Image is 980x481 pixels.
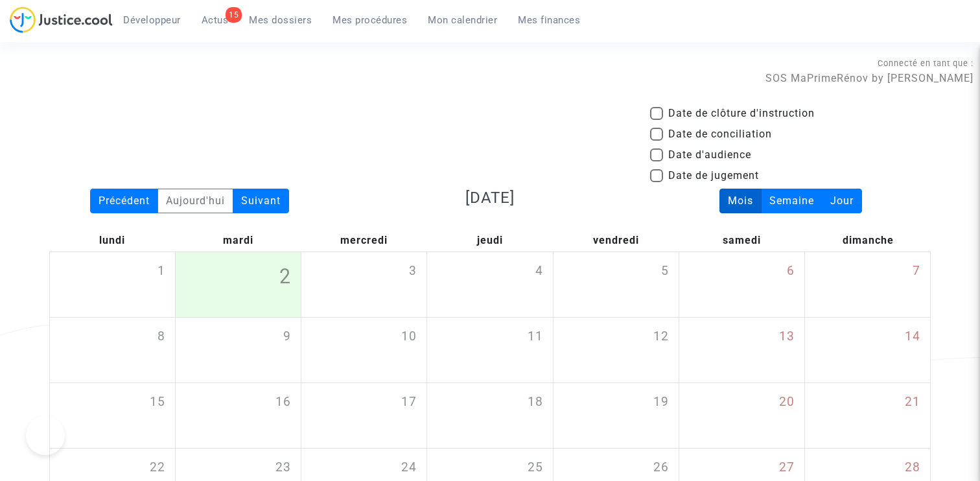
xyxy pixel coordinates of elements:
[417,10,507,30] a: Mon calendrier
[668,168,759,183] span: Date de jugement
[191,10,239,30] a: 15Actus
[301,383,426,448] div: mercredi septembre 17
[150,393,165,412] span: 15
[10,6,113,33] img: jc-logo.svg
[50,252,175,317] div: lundi septembre 1
[50,318,175,382] div: lundi septembre 8
[349,189,631,207] h3: [DATE]
[226,7,242,23] div: 15
[427,229,553,252] div: jeudi
[518,14,580,26] span: Mes finances
[157,189,233,213] div: Aujourd'hui
[905,327,920,346] span: 14
[554,383,679,448] div: vendredi septembre 19
[401,458,417,477] span: 24
[905,458,920,477] span: 28
[805,383,930,448] div: dimanche septembre 21
[805,318,930,382] div: dimanche septembre 14
[668,147,751,163] span: Date d'audience
[554,252,679,317] div: vendredi septembre 5
[535,262,543,281] span: 4
[157,262,165,281] span: 1
[661,262,669,281] span: 5
[779,458,795,477] span: 27
[301,318,426,382] div: mercredi septembre 10
[401,327,417,346] span: 10
[679,252,804,317] div: samedi septembre 6
[275,458,291,477] span: 23
[49,229,175,252] div: lundi
[679,229,805,252] div: samedi
[233,189,289,213] div: Suivant
[322,10,417,30] a: Mes procédures
[787,262,795,281] span: 6
[528,458,543,477] span: 25
[50,383,175,448] div: lundi septembre 15
[554,318,679,382] div: vendredi septembre 12
[653,327,669,346] span: 12
[779,393,795,412] span: 20
[507,10,590,30] a: Mes finances
[822,189,862,213] div: Jour
[679,318,804,382] div: samedi septembre 13
[150,458,165,477] span: 22
[157,327,165,346] span: 8
[175,229,301,252] div: mardi
[668,126,772,142] span: Date de conciliation
[176,383,301,448] div: mardi septembre 16
[401,393,417,412] span: 17
[528,327,543,346] span: 11
[113,10,191,30] a: Développeur
[913,262,920,281] span: 7
[202,14,229,26] span: Actus
[409,262,417,281] span: 3
[905,393,920,412] span: 21
[528,393,543,412] span: 18
[428,14,497,26] span: Mon calendrier
[332,14,407,26] span: Mes procédures
[123,14,181,26] span: Développeur
[283,327,291,346] span: 9
[668,106,815,121] span: Date de clôture d'instruction
[239,10,322,30] a: Mes dossiers
[553,229,679,252] div: vendredi
[176,252,301,317] div: mardi septembre 2
[427,318,552,382] div: jeudi septembre 11
[719,189,762,213] div: Mois
[653,393,669,412] span: 19
[805,252,930,317] div: dimanche septembre 7
[301,252,426,317] div: mercredi septembre 3
[779,327,795,346] span: 13
[653,458,669,477] span: 26
[249,14,312,26] span: Mes dossiers
[275,393,291,412] span: 16
[279,262,291,292] span: 2
[427,252,552,317] div: jeudi septembre 4
[176,318,301,382] div: mardi septembre 9
[427,383,552,448] div: jeudi septembre 18
[301,229,426,252] div: mercredi
[26,416,65,455] iframe: Help Scout Beacon - Open
[679,383,804,448] div: samedi septembre 20
[90,189,158,213] div: Précédent
[805,229,931,252] div: dimanche
[878,58,974,68] span: Connecté en tant que :
[761,189,822,213] div: Semaine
